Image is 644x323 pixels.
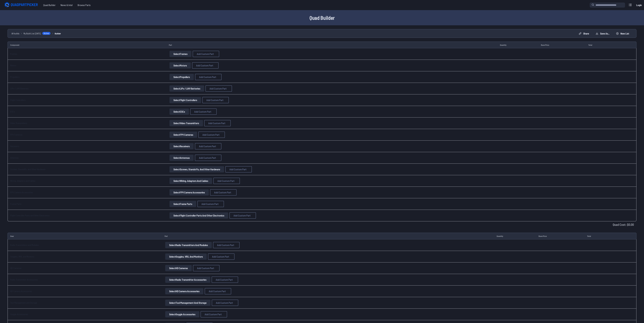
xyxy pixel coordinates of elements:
button: SelectESCs [169,108,189,115]
a: All builds [12,32,19,35]
span: Add Custom Part [197,267,214,269]
td: Base Price [536,233,585,239]
button: SelectWiring, Adapters and Cables [169,178,212,184]
button: SelectGoggle Accessories [165,311,199,317]
a: Wiring, Adapters and Cables [10,179,35,182]
button: SelectFlight Controller Parts and Other Electronics [169,212,228,219]
button: Add Custom Part [201,311,227,317]
button: Add Custom Part [229,212,256,219]
a: Goggles, VRX, and Monitors [10,255,34,258]
span: Add Custom Part [199,76,216,78]
a: SelectFlight Controllers [169,97,202,103]
a: SelectScrews, Standoffs, and Other Hardware [169,166,225,172]
button: Add Custom Part [212,277,238,283]
a: SelectFrames [169,51,192,57]
span: Add Custom Part [214,191,231,194]
a: FPV Cameras [10,133,22,136]
button: SelectAntennas [169,155,194,161]
a: SelectFPV Camera Accessories [169,189,209,196]
span: Add Custom Part [206,99,223,101]
button: Add Custom Part [208,253,234,260]
button: SelectFrame Parts [169,201,196,207]
span: Add Custom Part [229,168,246,171]
a: SelectHD Camera Accessories [165,288,204,294]
button: Add Custom Part [204,120,231,126]
span: Add Custom Part [234,214,251,217]
button: SelectLiPo / LiHV Batteries [169,85,204,92]
td: Total [586,42,618,48]
button: Add Custom Part [205,288,231,294]
button: SelectFPV Camera Accessories [169,189,209,196]
span: Add Custom Part [205,313,222,316]
span: Add Custom Part [212,255,229,258]
button: Share [576,31,592,36]
span: Add Custom Part [208,122,225,124]
a: Radio Transmitter Accessories [10,278,38,281]
a: SelectRadio Transmitters and Modules [165,242,212,248]
a: Flight Controllers [10,99,26,101]
td: Quad Cost: $ 0.00 [8,221,636,228]
a: Browse Parts [75,2,93,8]
button: SelectRadio Transmitter Accessories [165,277,210,283]
button: Add Custom Part [205,85,232,92]
a: Goggle Accessories [10,313,28,316]
span: Add Custom Part [199,157,216,159]
button: Add Custom Part [212,300,238,306]
button: SelectScrews, Standoffs, and Other Hardware [169,166,224,172]
span: News & Intel [58,2,75,8]
span: Add Custom Part [216,301,233,304]
a: Login [635,2,643,8]
a: SelectLiPo / LiHV Batteries [169,85,205,92]
td: Quantity [497,42,538,48]
a: SelectPropellers [169,74,194,80]
button: SelectHD Cameras [165,265,192,271]
a: SelectTool Management and Storage [165,300,211,306]
a: Motors [10,64,16,67]
a: Antennas [10,156,19,159]
a: FPV Camera Accessories [10,191,33,194]
a: My Build List [DATE]Active [24,32,51,35]
a: Video Transmitters [10,122,27,124]
button: Add Custom Part [202,97,229,103]
a: Tool Management and Storage [10,301,37,304]
button: SelectMotors [169,62,191,69]
span: Add Custom Part [210,87,227,90]
a: Radio Transmitters and Modules [10,244,39,246]
button: SelectTool Management and Storage [165,300,211,306]
span: Add Custom Part [202,133,220,136]
a: SelectReceivers [169,143,194,149]
button: Add Custom Part [193,51,219,57]
a: SelectMotors [169,62,191,69]
a: LiPo / LiHV Batteries [10,87,29,90]
span: Add Custom Part [197,53,214,55]
a: SelectFrame Parts [169,201,197,207]
a: SelectWiring, Adapters and Cables [169,178,213,184]
a: Builder [55,32,61,35]
button: SelectFlight Controllers [169,97,201,103]
td: Part [166,42,497,48]
a: ESCs [10,110,15,113]
td: Gear [8,233,162,239]
button: Add Custom Part [198,132,225,138]
span: Active [42,32,51,35]
a: HD Cameras [10,267,21,269]
button: Add Custom Part [193,265,220,271]
button: Add Custom Part [190,108,217,115]
button: Save as... [593,31,612,36]
a: HD Camera Accessories [10,290,32,292]
button: Add Custom Part [192,62,219,69]
span: Add Custom Part [199,145,216,148]
td: Part [162,233,494,239]
a: SelectGoggle Accessories [165,311,200,317]
button: SelectFPV Cameras [169,132,197,138]
button: SelectGoggles, VRX, and Monitors [165,253,207,260]
a: Propellers [10,76,20,78]
span: Add Custom Part [194,110,211,113]
button: SelectVideo Transmitters [169,120,203,126]
a: Frames [10,52,17,55]
button: Add Custom Part [213,242,240,248]
td: Quantity [494,233,536,239]
button: Add Custom Part [213,178,240,184]
button: SelectHD Camera Accessories [165,288,203,294]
